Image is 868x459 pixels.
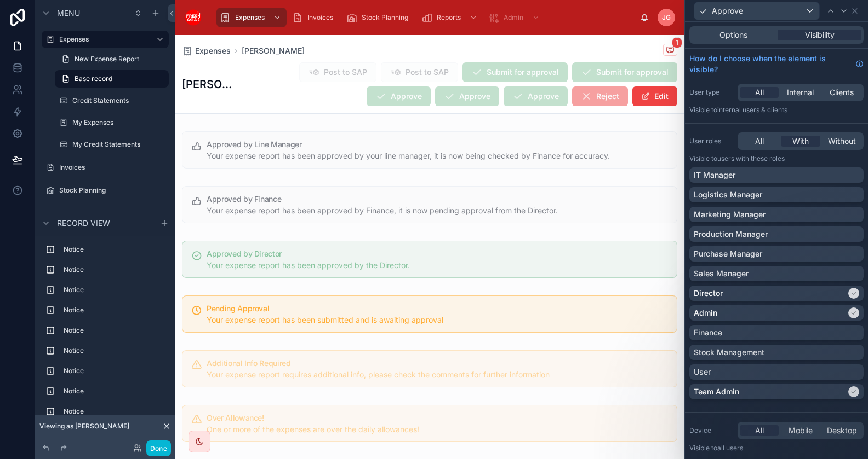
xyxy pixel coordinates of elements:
span: With [792,136,809,147]
a: Expenses [42,31,169,48]
label: Notice [64,265,164,274]
span: Options [719,30,747,40]
p: Visible to [689,154,864,163]
a: Expenses [182,45,231,56]
span: How do I choose when the element is visible? [689,53,851,75]
p: Visible to [689,106,864,114]
label: Expenses [59,35,147,44]
a: How do I choose when the element is visible? [689,53,864,75]
p: Production Manager [694,229,768,240]
p: Purchase Manager [694,248,762,259]
span: Record view [57,218,110,229]
img: App logo [184,9,202,26]
a: [PERSON_NAME] [242,45,305,56]
div: scrollable content [35,236,175,420]
label: Notice [64,387,164,396]
button: Done [146,440,171,456]
p: Finance [694,327,722,338]
span: Stock Planning [362,13,408,22]
span: JG [662,13,671,22]
p: IT Manager [694,170,735,181]
label: My Credit Statements [72,140,167,149]
span: Admin [504,13,523,22]
a: My Credit Statements [55,136,169,153]
label: Notice [64,286,164,294]
button: Approve [694,2,820,20]
span: Without [828,136,856,147]
a: Admin [485,8,545,27]
p: Marketing Manager [694,209,766,220]
button: Edit [632,86,677,106]
span: Expenses [195,45,231,56]
span: All [755,87,764,98]
p: Logistics Manager [694,189,762,200]
a: My Expenses [55,114,169,131]
a: New Expense Report [55,50,169,68]
span: Menu [57,8,80,19]
label: Notice [64,407,164,416]
label: My Expenses [72,118,167,127]
span: Internal users & clients [717,106,787,114]
label: Notice [64,306,164,315]
a: Reports [42,205,169,222]
span: 1 [672,37,682,48]
label: Notice [64,367,164,375]
h1: [PERSON_NAME] [182,77,238,92]
a: Expenses [216,8,287,27]
span: Viewing as [PERSON_NAME] [39,422,129,431]
label: Reports [59,209,151,218]
a: Reports [418,8,483,27]
p: User [694,367,711,377]
button: 1 [663,44,677,57]
span: New Expense Report [75,55,139,63]
label: User roles [689,137,733,146]
span: Reports [437,13,461,22]
label: Stock Planning [59,186,167,195]
span: Invoices [307,13,333,22]
p: Admin [694,307,717,318]
a: Credit Statements [55,92,169,109]
span: Users with these roles [717,154,785,162]
span: Clients [830,87,854,98]
span: Visibility [805,30,835,40]
p: Sales Manager [694,268,749,279]
a: Stock Planning [343,8,416,27]
label: User type [689,88,733,97]
p: Stock Management [694,347,764,358]
label: Invoices [59,163,167,172]
a: Invoices [42,159,169,176]
a: Invoices [289,8,341,27]
a: Stock Planning [42,182,169,199]
p: Director [694,288,723,299]
span: Internal [787,87,814,98]
a: Base record [55,70,169,88]
span: All [755,136,764,147]
span: Expenses [235,13,265,22]
span: Approve [712,5,743,16]
label: Notice [64,245,164,254]
label: Notice [64,346,164,355]
span: Base record [75,74,112,83]
div: scrollable content [211,5,640,30]
label: Notice [64,326,164,335]
label: Credit Statements [72,96,167,105]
